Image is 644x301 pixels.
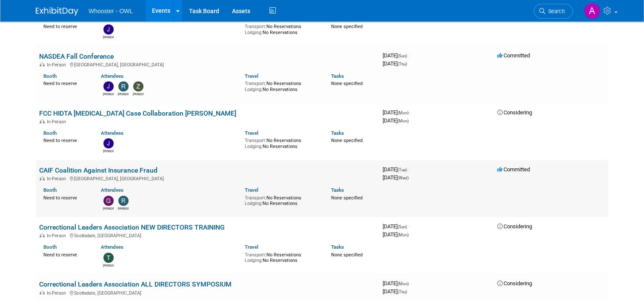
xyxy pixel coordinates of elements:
[331,16,344,22] a: Tasks
[103,253,114,263] img: Travis Dykes
[245,136,318,149] div: No Reservations No Reservations
[398,290,407,294] span: (Thu)
[245,144,263,149] span: Lodging:
[245,187,258,193] a: Travel
[103,91,114,97] div: James Justus
[331,252,363,258] span: None specified
[89,8,133,14] span: Whooster - OWL
[39,61,376,68] div: [GEOGRAPHIC_DATA], [GEOGRAPHIC_DATA]
[245,138,266,143] span: Transport:
[133,81,143,91] img: Zach Artz
[497,166,530,173] span: Committed
[39,223,225,231] a: Correctional Leaders Association NEW DIRECTORS TRAINING
[40,290,45,295] img: In-Person Event
[245,258,263,263] span: Lodging:
[103,138,114,148] img: James Justus
[398,224,407,229] span: (Sun)
[40,119,45,123] img: In-Person Event
[118,91,129,97] div: Robert Dugan
[47,62,69,68] span: In-Person
[39,289,376,296] div: Scottsdale, [GEOGRAPHIC_DATA]
[39,280,232,288] a: Correctional Leaders Association ALL DIRECTORS SYMPOSIUM
[43,250,88,258] div: Need to reserve
[410,109,411,116] span: -
[245,87,263,92] span: Lodging:
[398,281,409,286] span: (Mon)
[39,109,236,117] a: FCC HIDTA [MEDICAL_DATA] Case Collaboration [PERSON_NAME]
[39,52,114,60] a: NASDEA Fall Conference
[245,24,266,29] span: Transport:
[331,24,363,29] span: None specified
[398,119,409,123] span: (Mon)
[43,193,88,201] div: Need to reserve
[398,233,409,237] span: (Mon)
[245,22,318,35] div: No Reservations No Reservations
[331,244,344,250] a: Tasks
[103,263,114,268] div: Travis Dykes
[101,244,123,250] a: Attendees
[331,73,344,79] a: Tasks
[101,73,123,79] a: Attendees
[101,187,123,193] a: Attendees
[331,81,363,86] span: None specified
[43,136,88,144] div: Need to reserve
[118,206,129,211] div: Richard Spradley
[40,176,45,180] img: In-Person Event
[245,73,258,79] a: Travel
[408,223,409,230] span: -
[497,280,532,287] span: Considering
[331,130,344,136] a: Tasks
[383,166,409,173] span: [DATE]
[43,73,57,79] a: Booth
[534,4,573,19] a: Search
[331,138,363,143] span: None specified
[331,187,344,193] a: Tasks
[40,233,45,237] img: In-Person Event
[398,176,409,180] span: (Wed)
[245,130,258,136] a: Travel
[398,111,409,115] span: (Mon)
[43,79,88,87] div: Need to reserve
[118,81,129,91] img: Robert Dugan
[245,195,266,201] span: Transport:
[43,187,57,193] a: Booth
[383,280,411,287] span: [DATE]
[497,52,530,59] span: Committed
[245,16,258,22] a: Travel
[43,22,88,30] div: Need to reserve
[398,54,407,58] span: (Sun)
[398,62,407,66] span: (Thu)
[103,34,114,40] div: James Justus
[410,280,411,287] span: -
[408,166,409,173] span: -
[245,81,266,86] span: Transport:
[39,166,157,174] a: CAIF Coalition Against Insurance Fraud
[43,130,57,136] a: Booth
[383,174,409,181] span: [DATE]
[331,195,363,201] span: None specified
[47,290,69,296] span: In-Person
[383,231,409,238] span: [DATE]
[545,8,565,14] span: Search
[383,109,411,116] span: [DATE]
[245,30,263,35] span: Lodging:
[36,7,78,16] img: ExhibitDay
[245,193,318,207] div: No Reservations No Reservations
[383,60,407,67] span: [DATE]
[43,244,57,250] a: Booth
[47,176,69,182] span: In-Person
[584,3,600,19] img: Abe Romero
[118,196,129,206] img: Richard Spradley
[383,223,409,230] span: [DATE]
[47,119,69,125] span: In-Person
[101,130,123,136] a: Attendees
[43,16,57,22] a: Booth
[103,196,114,206] img: Gary LaFond
[101,16,123,22] a: Attendees
[39,175,376,182] div: [GEOGRAPHIC_DATA], [GEOGRAPHIC_DATA]
[245,250,318,264] div: No Reservations No Reservations
[383,117,409,124] span: [DATE]
[497,223,532,230] span: Considering
[103,81,114,91] img: James Justus
[103,24,114,34] img: James Justus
